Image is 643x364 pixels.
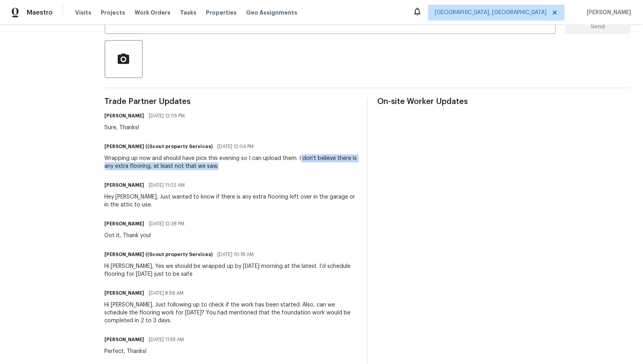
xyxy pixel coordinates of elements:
[149,289,184,297] span: [DATE] 8:59 AM
[105,220,145,228] h6: [PERSON_NAME]
[149,112,185,120] span: [DATE] 12:05 PM
[218,143,254,150] span: [DATE] 12:04 PM
[105,154,358,170] div: Wrapping up now and should have pics this evening so I can upload them. I don't believe there is ...
[105,124,190,132] div: Sure, Thanks!
[105,347,189,355] div: Perfect, Thanks!
[246,9,297,17] span: Geo Assignments
[218,251,254,258] span: [DATE] 10:18 AM
[105,336,145,344] h6: [PERSON_NAME]
[206,9,237,17] span: Properties
[105,143,213,150] h6: [PERSON_NAME] ((Scout property Services)
[105,112,145,120] h6: [PERSON_NAME]
[105,181,145,189] h6: [PERSON_NAME]
[135,9,170,17] span: Work Orders
[105,193,358,209] div: Hey [PERSON_NAME], Just wanted to know if there is any extra flooring left over in the garage or ...
[105,251,213,258] h6: [PERSON_NAME] ((Scout property Services)
[149,220,185,228] span: [DATE] 12:38 PM
[101,9,125,17] span: Projects
[584,9,631,17] span: [PERSON_NAME]
[377,98,630,106] span: On-site Worker Updates
[105,301,358,325] div: Hi [PERSON_NAME], Just following up to check if the work has been started. Also, can we schedule ...
[180,10,196,15] span: Tasks
[105,232,189,240] div: Got it, Thank you!
[435,9,547,17] span: [GEOGRAPHIC_DATA], [GEOGRAPHIC_DATA]
[149,336,184,344] span: [DATE] 11:55 AM
[105,289,145,297] h6: [PERSON_NAME]
[149,181,185,189] span: [DATE] 11:02 AM
[75,9,91,17] span: Visits
[27,9,53,17] span: Maestro
[105,262,358,278] div: Hi [PERSON_NAME], Yes we should be wrapped up by [DATE] morning at the latest. I’d schedule floor...
[105,98,358,106] span: Trade Partner Updates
